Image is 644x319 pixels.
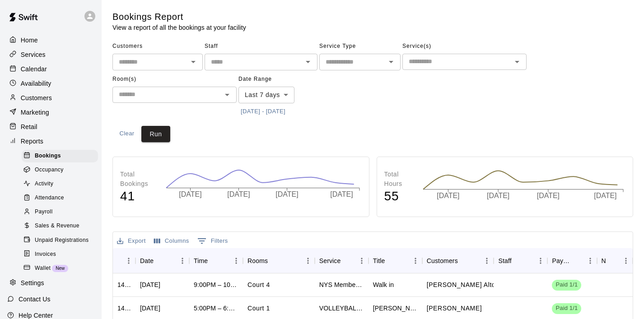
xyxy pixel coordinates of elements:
a: Retail [7,120,94,134]
div: Rooms [247,248,268,273]
div: Occupancy [22,164,98,176]
button: [DATE] - [DATE] [238,105,288,119]
div: Attendance [22,192,98,204]
a: Bookings [22,149,102,163]
div: Date [135,248,189,273]
a: Settings [7,277,94,290]
div: 9:00PM – 10:00PM [194,280,238,289]
span: Sales & Revenue [35,222,79,231]
button: Menu [176,254,189,268]
div: Title [369,248,422,273]
div: Unpaid Registrations [22,234,98,247]
span: Activity [35,180,53,189]
p: Total Hours [384,170,414,189]
p: Shantal Munoz [427,304,482,313]
a: Occupancy [22,163,102,177]
span: Customers [112,39,203,54]
div: Date [140,248,154,273]
button: Menu [122,254,135,268]
button: Open [511,55,523,68]
div: Sales & Revenue [22,220,98,232]
div: Marketing [7,106,94,119]
span: Attendance [35,194,64,203]
span: Service Type [319,39,401,54]
button: Sort [458,254,471,267]
div: NYS Membership Open Gym / Drop-Ins [319,280,364,289]
div: VOLLEYBALL Court Rental (Everyday After 3 pm and All Day Weekends) [319,304,364,313]
span: Paid 1/1 [552,304,581,313]
span: New [52,266,68,271]
div: 1429917 [117,280,131,289]
div: Mon, Sep 15, 2025 [140,280,160,289]
h5: Bookings Report [112,11,246,23]
button: Export [115,234,148,248]
button: Select columns [152,234,191,248]
button: Sort [385,254,397,267]
p: Services [21,50,46,59]
tspan: [DATE] [594,192,616,199]
div: Payroll [22,206,98,218]
tspan: [DATE] [227,190,250,198]
button: Menu [409,254,422,268]
button: Open [302,55,314,68]
button: Sort [341,254,353,267]
div: Walk in [373,280,394,289]
button: Menu [480,254,494,268]
a: Invoices [22,247,102,261]
span: Date Range [238,72,317,87]
button: Sort [208,254,220,267]
p: Court 1 [247,304,270,313]
div: Last 7 days [238,87,294,103]
button: Show filters [195,234,230,248]
tspan: [DATE] [537,192,559,199]
p: Customers [21,93,52,102]
button: Menu [583,254,597,268]
div: Payment [552,248,570,273]
div: Staff [494,248,547,273]
p: Contact Us [19,295,51,304]
button: Sort [607,254,619,267]
button: Menu [229,254,243,268]
div: Invoices [22,248,98,261]
button: Sort [117,254,130,267]
button: Menu [355,254,369,268]
div: Staff [498,248,511,273]
div: Time [194,248,208,273]
div: Title [373,248,385,273]
p: Reports [21,137,43,146]
div: Mon, Sep 15, 2025 [140,304,160,313]
div: Notes [597,248,633,273]
a: Availability [7,77,94,90]
button: Run [141,126,170,143]
div: Bookings [22,150,98,162]
p: View a report of all the bookings at your facility [112,23,246,32]
span: Occupancy [35,166,64,175]
button: Open [187,55,200,68]
p: jairo Alto [427,280,495,290]
a: WalletNew [22,261,102,275]
a: Calendar [7,62,94,76]
tspan: [DATE] [437,192,459,199]
div: Notes [602,248,607,273]
div: Service [319,248,341,273]
span: Service(s) [402,39,527,54]
div: Service [315,248,369,273]
tspan: [DATE] [487,192,509,199]
p: Court 4 [247,280,270,290]
a: Home [7,33,94,47]
div: Time [189,248,243,273]
a: Activity [22,177,102,191]
p: Marketing [21,108,49,117]
p: Availability [21,79,51,88]
a: Reports [7,134,94,148]
button: Menu [534,254,547,268]
button: Sort [268,254,280,267]
a: Services [7,48,94,61]
a: Unpaid Registrations [22,233,102,247]
button: Sort [154,254,166,267]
